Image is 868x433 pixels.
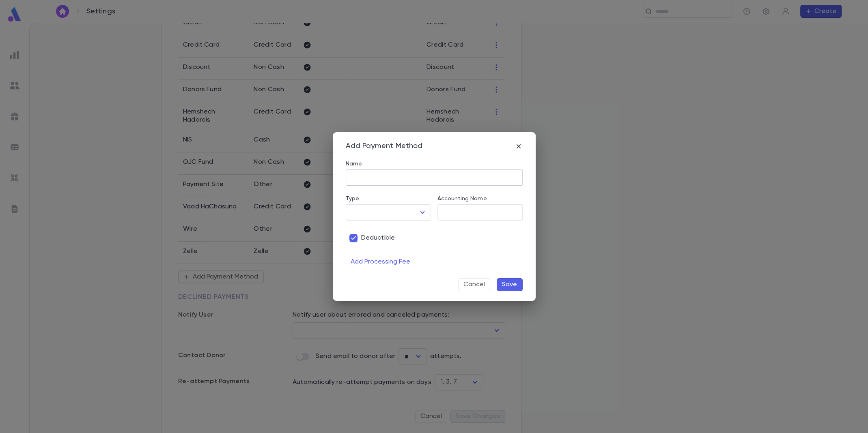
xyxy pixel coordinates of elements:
[346,142,423,151] div: Add Payment Method
[497,278,523,291] button: Save
[458,278,490,291] button: Cancel
[417,207,428,218] button: Open
[361,234,395,242] span: Deductible
[346,161,362,167] label: Name
[437,195,487,202] label: Accounting Name
[346,255,415,268] button: Add Processing Fee
[346,195,360,202] label: Type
